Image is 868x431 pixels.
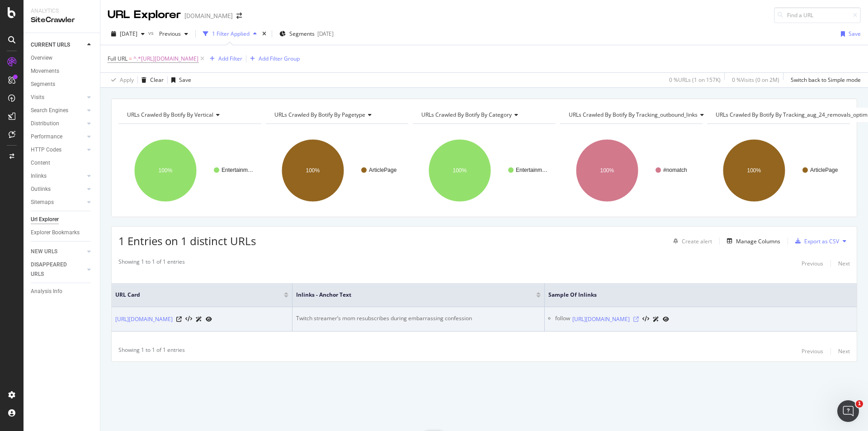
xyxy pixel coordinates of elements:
[179,76,191,84] div: Save
[156,27,192,41] button: Previous
[31,158,50,168] div: Content
[369,167,397,173] text: ArticlePage
[317,30,334,38] div: [DATE]
[31,215,94,224] a: Url Explorer
[31,7,93,15] div: Analytics
[567,108,711,122] h4: URLs Crawled By Botify By tracking_outbound_links
[31,185,51,194] div: Outlinks
[31,66,59,76] div: Movements
[31,80,94,89] a: Segments
[663,167,687,173] text: #nomatch
[206,314,212,324] a: URL Inspection
[669,76,721,84] div: 0 % URLs ( 1 on 157K )
[129,55,132,62] span: =
[184,11,233,20] div: [DOMAIN_NAME]
[31,171,85,181] a: Inlinks
[31,106,68,115] div: Search Engines
[31,158,94,168] a: Content
[185,316,192,322] button: View HTML Source
[259,55,300,62] div: Add Filter Group
[723,236,780,246] button: Manage Columns
[787,73,861,87] button: Switch back to Simple mode
[274,111,365,118] span: URLs Crawled By Botify By pagetype
[31,106,85,115] a: Search Engines
[31,40,70,50] div: CURRENT URLS
[560,131,703,210] svg: A chart.
[569,111,698,118] span: URLs Crawled By Botify By tracking_outbound_links
[118,131,261,210] svg: A chart.
[150,76,164,84] div: Clear
[108,27,148,41] button: [DATE]
[118,258,185,269] div: Showing 1 to 1 of 1 entries
[838,258,850,269] button: Next
[732,76,779,84] div: 0 % Visits ( 0 on 2M )
[633,317,639,322] a: Visit Online Page
[199,27,260,41] button: 1 Filter Applied
[802,258,823,269] button: Previous
[31,287,94,296] a: Analysis Info
[222,167,253,173] text: Entertainm…
[31,53,52,63] div: Overview
[31,260,76,279] div: DISAPPEARED URLS
[176,317,182,322] a: Visit Online Page
[133,52,198,65] span: ^.*[URL][DOMAIN_NAME]
[115,291,282,299] span: URL Card
[837,27,861,41] button: Save
[802,260,823,267] div: Previous
[266,131,409,210] svg: A chart.
[548,291,840,299] span: Sample of Inlinks
[31,198,85,207] a: Sitemaps
[31,15,93,25] div: SiteCrawler
[413,131,556,210] div: A chart.
[670,234,712,248] button: Create alert
[156,30,181,38] span: Previous
[453,167,467,174] text: 100%
[108,73,134,87] button: Apply
[118,346,185,357] div: Showing 1 to 1 of 1 entries
[212,30,250,38] div: 1 Filter Applied
[260,29,268,38] div: times
[148,29,156,37] span: vs
[31,93,44,102] div: Visits
[420,108,547,122] h4: URLs Crawled By Botify By category
[127,111,213,118] span: URLs Crawled By Botify By vertical
[849,30,861,38] div: Save
[31,228,80,237] div: Explorer Bookmarks
[663,314,669,324] a: URL Inspection
[31,40,85,50] a: CURRENT URLS
[273,108,401,122] h4: URLs Crawled By Botify By pagetype
[31,119,59,128] div: Distribution
[31,247,57,256] div: NEW URLS
[296,314,541,322] div: Twitch streamer’s mom resubscribes during embarrassing confession
[31,215,59,224] div: Url Explorer
[516,167,547,173] text: Entertainm…
[31,185,85,194] a: Outlinks
[159,167,173,174] text: 100%
[115,315,173,324] a: [URL][DOMAIN_NAME]
[31,198,54,207] div: Sitemaps
[600,167,614,174] text: 100%
[108,55,127,62] span: Full URL
[802,346,823,357] button: Previous
[856,400,863,407] span: 1
[296,291,523,299] span: Inlinks - Anchor Text
[31,171,47,181] div: Inlinks
[31,132,62,142] div: Performance
[218,55,242,62] div: Add Filter
[747,167,761,174] text: 100%
[31,53,94,63] a: Overview
[168,73,191,87] button: Save
[555,314,570,324] div: follow
[838,260,850,267] div: Next
[31,247,85,256] a: NEW URLS
[138,73,164,87] button: Clear
[653,314,659,324] a: AI Url Details
[642,316,649,322] button: View HTML Source
[206,53,242,64] button: Add Filter
[306,167,320,174] text: 100%
[837,400,859,422] iframe: Intercom live chat
[196,314,202,324] a: AI Url Details
[31,260,85,279] a: DISAPPEARED URLS
[125,108,253,122] h4: URLs Crawled By Botify By vertical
